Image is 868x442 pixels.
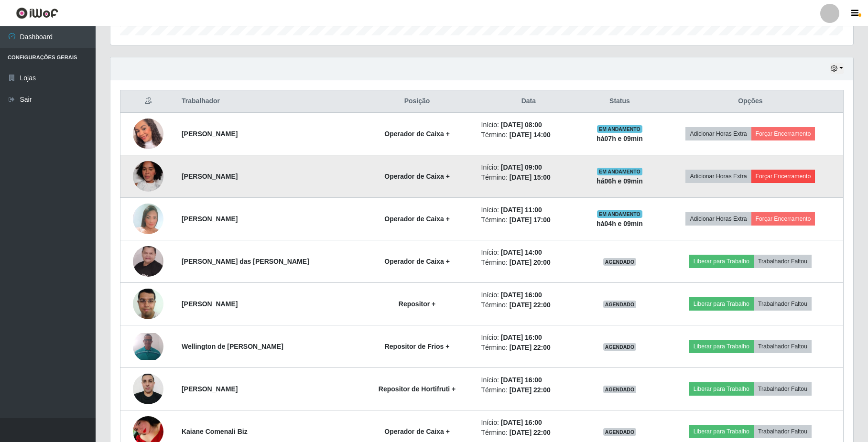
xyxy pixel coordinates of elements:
li: Término: [481,428,576,438]
time: [DATE] 09:00 [501,163,542,171]
li: Término: [481,343,576,353]
strong: Operador de Caixa + [384,172,450,180]
img: CoreUI Logo [16,7,58,19]
li: Início: [481,205,576,215]
li: Início: [481,248,576,258]
img: 1602822418188.jpeg [133,283,163,324]
time: [DATE] 15:00 [510,173,551,181]
strong: [PERSON_NAME] [182,215,238,223]
button: Liberar para Trabalho [689,340,754,353]
img: 1742965437986.jpeg [133,157,163,195]
button: Liberar para Trabalho [689,297,754,311]
strong: [PERSON_NAME] das [PERSON_NAME] [182,258,309,265]
time: [DATE] 08:00 [501,121,542,129]
span: AGENDADO [603,301,637,308]
img: 1725629352832.jpeg [133,227,163,295]
strong: Operador de Caixa + [384,130,450,138]
button: Forçar Encerramento [751,212,815,226]
button: Liberar para Trabalho [689,382,754,396]
time: [DATE] 16:00 [501,419,542,426]
button: Trabalhador Faltou [754,382,812,396]
time: [DATE] 17:00 [510,216,551,224]
span: AGENDADO [603,428,637,436]
time: [DATE] 14:00 [501,248,542,256]
strong: Wellington de [PERSON_NAME] [182,343,283,350]
button: Trabalhador Faltou [754,340,812,353]
strong: há 06 h e 09 min [597,177,643,185]
button: Adicionar Horas Extra [685,127,751,140]
time: [DATE] 22:00 [510,386,551,394]
span: EM ANDAMENTO [597,168,642,175]
strong: Kaiane Comenali Biz [182,428,248,435]
li: Término: [481,130,576,140]
img: 1724302399832.jpeg [133,333,163,360]
img: 1737214491896.jpeg [133,196,163,241]
strong: Operador de Caixa + [384,428,450,435]
time: [DATE] 14:00 [510,131,551,139]
time: [DATE] 22:00 [510,429,551,436]
li: Início: [481,120,576,130]
li: Término: [481,258,576,268]
button: Liberar para Trabalho [689,425,754,438]
button: Trabalhador Faltou [754,255,812,268]
strong: Repositor de Hortifruti + [379,385,456,393]
span: EM ANDAMENTO [597,210,642,218]
strong: Repositor de Frios + [385,343,450,350]
span: AGENDADO [603,258,637,266]
li: Início: [481,375,576,385]
img: 1753296559045.jpeg [133,116,163,151]
th: Opções [658,90,844,113]
span: AGENDADO [603,343,637,351]
time: [DATE] 20:00 [510,259,551,266]
button: Adicionar Horas Extra [685,170,751,183]
th: Data [476,90,582,113]
li: Início: [481,418,576,428]
strong: há 04 h e 09 min [597,220,643,227]
img: 1730211202642.jpeg [133,368,163,409]
button: Forçar Encerramento [751,127,815,140]
button: Forçar Encerramento [751,170,815,183]
li: Início: [481,333,576,343]
li: Início: [481,290,576,300]
strong: [PERSON_NAME] [182,130,238,138]
li: Término: [481,215,576,225]
time: [DATE] 11:00 [501,206,542,214]
strong: há 07 h e 09 min [597,135,643,142]
time: [DATE] 22:00 [510,301,551,309]
strong: Operador de Caixa + [384,215,450,223]
strong: [PERSON_NAME] [182,385,238,393]
li: Término: [481,385,576,395]
th: Trabalhador [176,90,359,113]
li: Término: [481,300,576,310]
time: [DATE] 16:00 [501,291,542,299]
time: [DATE] 16:00 [501,376,542,384]
strong: [PERSON_NAME] [182,300,238,308]
button: Adicionar Horas Extra [685,212,751,226]
li: Término: [481,172,576,183]
button: Trabalhador Faltou [754,425,812,438]
th: Status [582,90,658,113]
time: [DATE] 22:00 [510,344,551,351]
time: [DATE] 16:00 [501,334,542,341]
span: AGENDADO [603,386,637,393]
li: Início: [481,162,576,172]
span: EM ANDAMENTO [597,125,642,133]
button: Liberar para Trabalho [689,255,754,268]
button: Trabalhador Faltou [754,297,812,311]
strong: Operador de Caixa + [384,258,450,265]
th: Posição [359,90,476,113]
strong: Repositor + [399,300,435,308]
strong: [PERSON_NAME] [182,172,238,180]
